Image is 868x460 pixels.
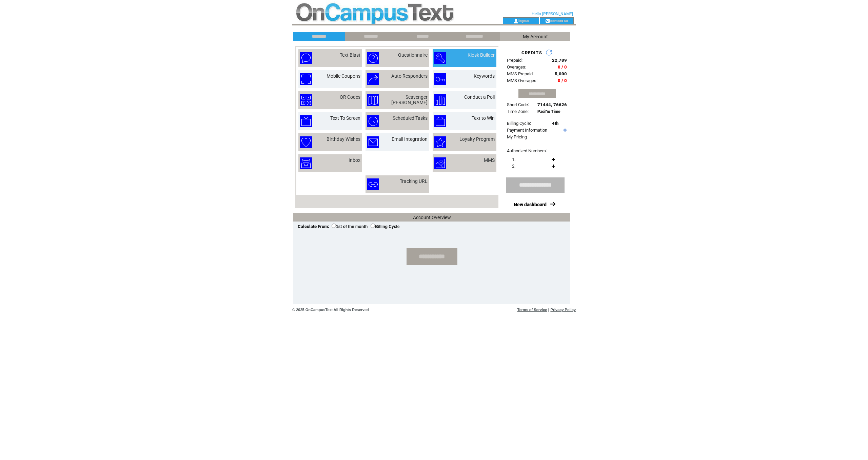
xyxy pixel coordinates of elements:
span: 5,000 [555,71,567,76]
span: 0 / 0 [558,64,567,70]
a: My Pricing [507,134,527,139]
a: MMS [484,157,495,163]
img: keywords.png [434,73,446,85]
a: Loyalty Program [459,136,495,142]
a: Birthday Wishes [327,136,360,142]
span: Account Overview [413,215,451,220]
img: loyalty-program.png [434,136,446,148]
a: Kiosk Builder [468,52,495,58]
img: tracking-url.png [367,178,379,190]
span: 71444, 76626 [537,102,567,107]
img: text-blast.png [300,52,312,64]
span: My Account [523,34,548,39]
img: contact_us_icon.gif [545,18,550,24]
span: Billing Cycle: [507,121,531,126]
a: Auto Responders [391,73,428,79]
input: 1st of the month [332,224,336,228]
span: 0 / 0 [558,78,567,83]
img: mobile-coupons.png [300,73,312,85]
a: Privacy Policy [550,308,576,312]
a: Payment Information [507,128,547,133]
img: qr-codes.png [300,94,312,106]
span: Overages: [507,64,526,70]
img: conduct-a-poll.png [434,94,446,106]
img: birthday-wishes.png [300,136,312,148]
img: account_icon.gif [513,18,518,24]
span: MMS Overages: [507,78,537,83]
a: Conduct a Poll [464,94,495,100]
a: Text To Screen [330,115,360,121]
a: New dashboard [514,202,547,207]
img: email-integration.png [367,136,379,148]
span: © 2025 OnCampusText All Rights Reserved [292,308,369,312]
a: logout [518,18,529,23]
a: Inbox [349,157,360,163]
a: Text Blast [340,52,360,58]
a: Mobile Coupons [327,73,360,79]
span: Short Code: [507,102,529,107]
img: inbox.png [300,157,312,169]
span: 22,789 [552,58,567,63]
a: Terms of Service [517,308,547,312]
img: auto-responders.png [367,73,379,85]
img: scavenger-hunt.png [367,94,379,106]
span: CREDITS [521,50,542,55]
img: text-to-screen.png [300,115,312,127]
img: questionnaire.png [367,52,379,64]
span: MMS Prepaid: [507,71,534,76]
a: Text to Win [472,115,495,121]
img: mms.png [434,157,446,169]
a: Scavenger [PERSON_NAME] [391,94,428,105]
a: Keywords [474,73,495,79]
a: Tracking URL [400,178,428,184]
span: Calculate From: [298,224,329,229]
img: text-to-win.png [434,115,446,127]
img: scheduled-tasks.png [367,115,379,127]
span: Authorized Numbers: [507,148,547,153]
span: Time Zone: [507,109,529,114]
a: contact us [550,18,568,23]
input: Billing Cycle [371,224,375,228]
span: 1. [512,157,515,162]
span: | [548,308,549,312]
img: help.gif [562,129,567,132]
a: Email Integration [392,136,428,142]
a: Scheduled Tasks [393,115,428,121]
label: 1st of the month [332,224,368,229]
a: QR Codes [340,94,360,100]
img: kiosk-builder.png [434,52,446,64]
span: Prepaid: [507,58,522,63]
a: Questionnaire [398,52,428,58]
span: Hello [PERSON_NAME] [532,12,573,16]
span: 2. [512,164,515,169]
span: 4th [552,121,558,126]
label: Billing Cycle [371,224,399,229]
span: Pacific Time [537,109,560,114]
